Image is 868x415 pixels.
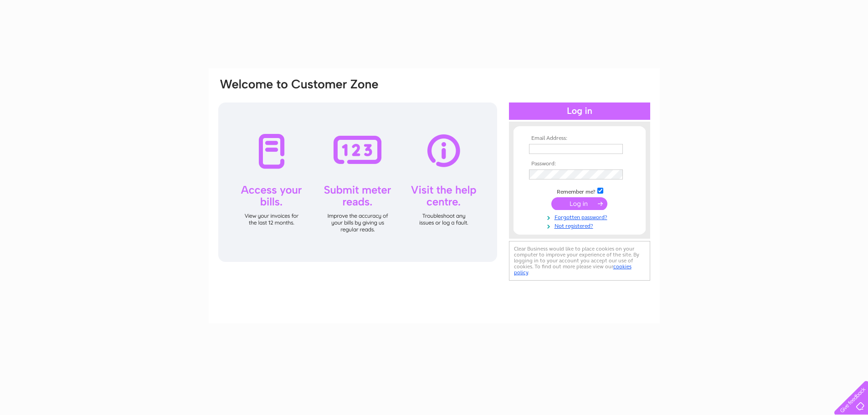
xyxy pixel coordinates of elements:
input: Submit [551,197,607,210]
a: Forgotten password? [529,212,632,221]
th: Email Address: [527,135,632,142]
div: Clear Business would like to place cookies on your computer to improve your experience of the sit... [509,241,650,281]
a: cookies policy [514,263,632,276]
th: Password: [527,161,632,167]
td: Remember me? [527,186,632,195]
a: Not registered? [529,221,632,230]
